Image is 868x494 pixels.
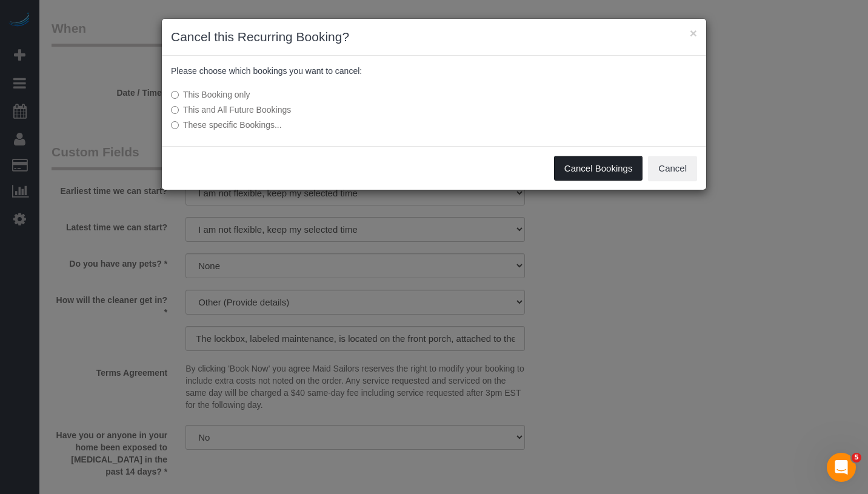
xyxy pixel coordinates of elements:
[171,65,697,77] p: Please choose which bookings you want to cancel:
[827,453,856,482] iframe: Intercom live chat
[171,119,516,131] label: These specific Bookings...
[171,104,516,116] label: This and All Future Bookings
[690,27,697,39] button: ×
[171,121,179,129] input: These specific Bookings...
[171,91,179,99] input: This Booking only
[171,88,516,101] label: This Booking only
[852,453,861,462] span: 5
[171,28,697,46] h3: Cancel this Recurring Booking?
[171,106,179,114] input: This and All Future Bookings
[554,156,643,181] button: Cancel Bookings
[648,156,697,181] button: Cancel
